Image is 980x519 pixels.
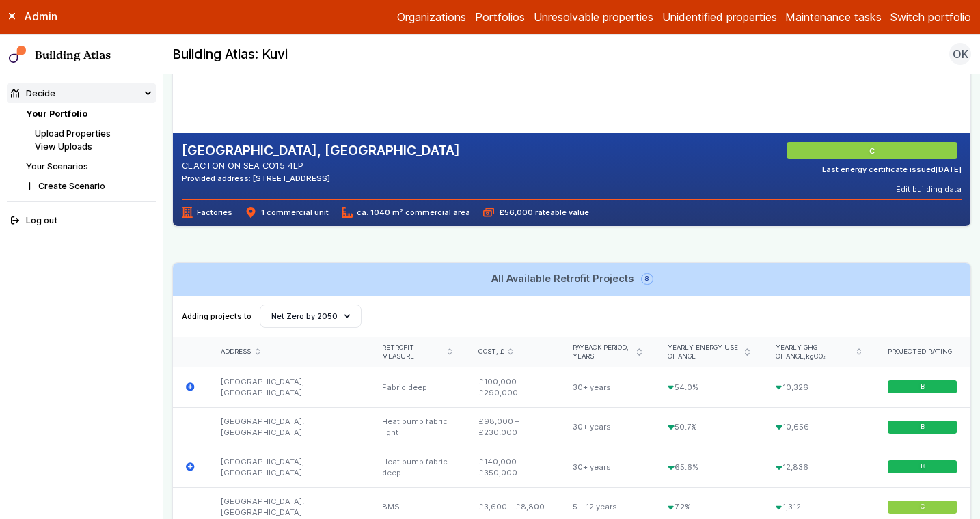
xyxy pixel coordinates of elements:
[7,83,156,103] summary: Decide
[478,348,504,356] span: Cost, £
[949,43,971,65] button: OK
[534,9,653,25] a: Unresolvable properties
[26,161,88,171] a: Your Scenarios
[920,503,925,511] span: C
[182,311,251,322] span: Adding projects to
[921,382,925,391] span: B
[182,142,460,160] h2: [GEOGRAPHIC_DATA], [GEOGRAPHIC_DATA]
[11,87,55,100] div: Decide
[208,367,369,407] div: [GEOGRAPHIC_DATA], [GEOGRAPHIC_DATA]
[369,367,465,407] div: Fabric deep
[953,46,968,62] span: OK
[921,462,925,471] span: B
[7,211,156,231] button: Log out
[182,207,232,218] span: Factories
[560,447,655,488] div: 30+ years
[9,46,27,64] img: main-0bbd2752.svg
[342,207,470,218] span: ca. 1040 m² commercial area
[642,275,651,283] span: 8
[763,407,875,447] div: 10,656
[560,367,655,407] div: 30+ years
[369,407,465,447] div: Heat pump fabric light
[776,343,852,361] span: Yearly GHG change,
[936,165,962,174] time: [DATE]
[182,159,460,172] address: CLACTON ON SEA CO15 4LP
[573,343,633,361] span: Payback period, years
[26,109,87,119] a: Your Portfolio
[896,184,962,195] button: Edit building data
[890,9,971,25] button: Switch portfolio
[655,407,763,447] div: 50.7%
[369,447,465,488] div: Heat pump fabric deep
[763,447,875,488] div: 12,836
[245,207,328,218] span: 1 commercial unit
[172,46,288,64] h2: Building Atlas: Kuvi
[655,367,763,407] div: 54.0%
[806,352,826,360] span: kgCO₂
[465,407,560,447] div: £98,000 – £230,000
[662,9,777,25] a: Unidentified properties
[491,271,651,286] h3: All Available Retrofit Projects
[465,447,560,488] div: £140,000 – £350,000
[208,447,369,488] div: [GEOGRAPHIC_DATA], [GEOGRAPHIC_DATA]
[871,145,877,156] span: C
[182,173,460,184] div: Provided address: [STREET_ADDRESS]
[560,407,655,447] div: 30+ years
[260,305,362,328] button: Net Zero by 2050
[22,176,156,196] button: Create Scenario
[475,9,525,25] a: Portfolios
[465,367,560,407] div: £100,000 – £290,000
[208,407,369,447] div: [GEOGRAPHIC_DATA], [GEOGRAPHIC_DATA]
[483,207,588,218] span: £56,000 rateable value
[763,367,875,407] div: 10,326
[668,343,741,361] span: Yearly energy use change
[221,348,251,356] span: Address
[888,348,957,356] div: Projected rating
[397,9,466,25] a: Organizations
[382,343,443,361] span: Retrofit measure
[921,423,925,432] span: B
[785,9,882,25] a: Maintenance tasks
[822,164,962,175] div: Last energy certificate issued
[173,263,970,296] a: All Available Retrofit Projects8
[655,447,763,488] div: 65.6%
[35,128,111,139] a: Upload Properties
[35,141,92,152] a: View Uploads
